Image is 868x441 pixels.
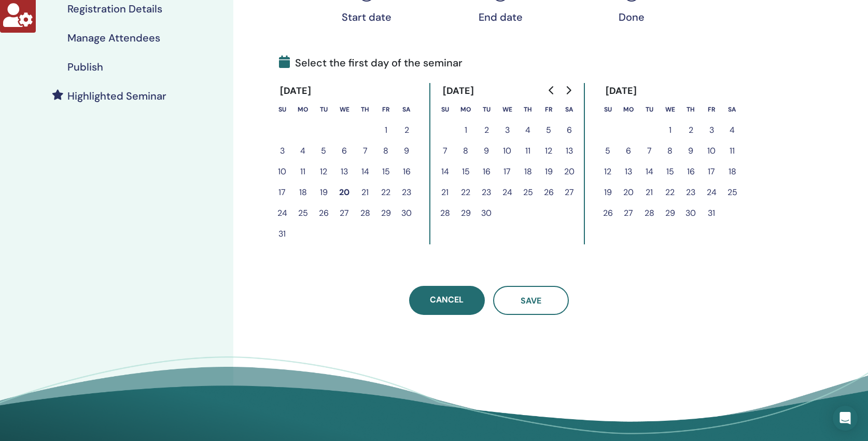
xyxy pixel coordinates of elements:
[497,99,517,120] th: Wednesday
[701,161,722,182] button: 17
[680,99,701,120] th: Thursday
[67,3,162,15] h4: Registration Details
[833,406,858,431] div: Open Intercom Messenger
[476,182,497,203] button: 23
[292,161,313,182] button: 11
[272,99,292,120] th: Sunday
[597,203,618,224] button: 26
[618,161,639,182] button: 13
[701,99,722,120] th: Friday
[313,161,334,182] button: 12
[680,182,701,203] button: 23
[355,161,375,182] button: 14
[334,141,355,161] button: 6
[559,99,580,120] th: Saturday
[660,120,680,141] button: 1
[355,182,375,203] button: 21
[660,161,680,182] button: 15
[521,295,541,306] span: Save
[474,11,526,23] div: End date
[355,99,375,120] th: Thursday
[396,120,417,141] button: 2
[559,120,580,141] button: 6
[597,161,618,182] button: 12
[313,203,334,224] button: 26
[355,141,375,161] button: 7
[313,182,334,203] button: 19
[67,90,166,102] h4: Highlighted Seminar
[597,141,618,161] button: 5
[396,141,417,161] button: 9
[701,120,722,141] button: 3
[560,80,577,101] button: Go to next month
[292,182,313,203] button: 18
[375,182,396,203] button: 22
[618,182,639,203] button: 20
[597,182,618,203] button: 19
[559,141,580,161] button: 13
[597,99,618,120] th: Sunday
[639,99,660,120] th: Tuesday
[292,141,313,161] button: 4
[435,182,455,203] button: 21
[722,120,743,141] button: 4
[435,99,455,120] th: Sunday
[722,141,743,161] button: 11
[680,203,701,224] button: 30
[396,99,417,120] th: Saturday
[517,99,538,120] th: Thursday
[639,161,660,182] button: 14
[313,141,334,161] button: 5
[538,161,559,182] button: 19
[660,182,680,203] button: 22
[476,99,497,120] th: Tuesday
[476,161,497,182] button: 16
[455,182,476,203] button: 22
[543,80,560,101] button: Go to previous month
[455,99,476,120] th: Monday
[517,161,538,182] button: 18
[334,182,355,203] button: 20
[396,182,417,203] button: 23
[559,182,580,203] button: 27
[435,203,455,224] button: 28
[375,161,396,182] button: 15
[455,203,476,224] button: 29
[497,141,517,161] button: 10
[476,141,497,161] button: 9
[722,182,743,203] button: 25
[538,99,559,120] th: Friday
[701,141,722,161] button: 10
[355,203,375,224] button: 28
[497,120,517,141] button: 3
[639,203,660,224] button: 28
[660,141,680,161] button: 8
[618,99,639,120] th: Monday
[639,141,660,161] button: 7
[313,99,334,120] th: Tuesday
[517,120,538,141] button: 4
[680,161,701,182] button: 16
[517,141,538,161] button: 11
[272,224,292,244] button: 31
[272,182,292,203] button: 17
[67,32,160,44] h4: Manage Attendees
[375,141,396,161] button: 8
[375,203,396,224] button: 29
[701,203,722,224] button: 31
[435,161,455,182] button: 14
[409,286,485,315] a: Cancel
[67,61,103,73] h4: Publish
[435,83,483,99] div: [DATE]
[455,120,476,141] button: 1
[618,141,639,161] button: 6
[660,99,680,120] th: Wednesday
[497,161,517,182] button: 17
[660,203,680,224] button: 29
[476,203,497,224] button: 30
[722,161,743,182] button: 18
[375,120,396,141] button: 1
[334,99,355,120] th: Wednesday
[538,141,559,161] button: 12
[396,161,417,182] button: 16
